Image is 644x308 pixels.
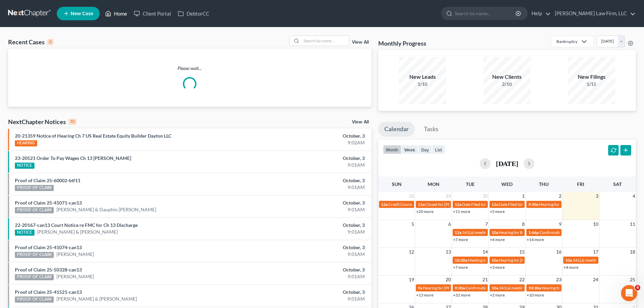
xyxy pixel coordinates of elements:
[468,258,543,263] span: Meeting of Creditors for [PERSON_NAME]
[519,248,525,256] span: 15
[564,265,578,270] a: +4 more
[629,276,636,284] span: 25
[253,155,365,162] div: October, 3
[445,192,452,200] span: 29
[253,244,365,251] div: October, 3
[558,220,562,228] span: 9
[453,265,468,270] a: +7 more
[418,145,432,154] button: day
[71,11,93,16] span: New Case
[253,273,365,280] div: 9:01AM
[253,177,365,184] div: October, 3
[453,237,468,242] a: +7 more
[492,230,498,235] span: 10a
[383,145,401,154] button: month
[492,258,498,263] span: 10a
[174,7,213,20] a: DebtorCC
[418,202,425,207] span: 12a
[15,222,138,228] a: 22-20167-can13 Court Notice re FMC for Ch 13 Discharge
[499,285,600,290] span: 341(a) meeting for [PERSON_NAME] & [PERSON_NAME]
[466,285,543,290] span: Confirmation Hearing for [PERSON_NAME]
[15,200,82,206] a: Proof of Claim 25-41071-can13
[555,276,562,284] span: 23
[102,7,130,20] a: Home
[635,285,640,290] span: 4
[15,274,54,280] div: PROOF OF CLAIM
[455,230,461,235] span: 12a
[492,285,498,290] span: 10a
[632,192,636,200] span: 4
[499,258,552,263] span: Hearing for [PERSON_NAME]
[418,285,422,290] span: 9a
[577,181,584,187] span: Fri
[592,220,599,228] span: 10
[462,202,519,207] span: Date Filed for [PERSON_NAME]
[392,181,402,187] span: Sun
[613,181,622,187] span: Sat
[490,265,505,270] a: +3 more
[453,209,470,214] a: +11 more
[15,230,34,236] div: NOTICE
[527,237,544,242] a: +14 more
[499,230,555,235] span: Hearing for Bar K Holdings, LLC
[408,192,415,200] span: 28
[15,297,54,303] div: PROOF OF CLAIM
[483,81,531,88] div: 2/10
[8,38,53,46] div: Recent Cases
[15,140,37,146] div: HEARING
[15,185,54,191] div: PROOF OF CLAIM
[445,248,452,256] span: 13
[15,177,80,183] a: Proof of Claim 25-60002-btf11
[416,292,433,298] a: +13 more
[621,285,637,301] iframe: Intercom live chat
[401,145,418,154] button: week
[56,206,156,213] a: [PERSON_NAME] & Dauphin [PERSON_NAME]
[428,181,439,187] span: Mon
[253,266,365,273] div: October, 3
[130,7,174,20] a: Client Portal
[423,285,476,290] span: Hearing for [PERSON_NAME]
[253,162,365,168] div: 9:01AM
[69,119,76,125] div: 10
[56,273,94,280] a: [PERSON_NAME]
[378,39,426,47] h3: Monthly Progress
[15,252,54,258] div: PROOF OF CLAIM
[399,81,446,88] div: 1/10
[411,220,415,228] span: 5
[542,285,588,290] span: Hearing for 1 Big Red, LLC
[528,285,541,290] span: 10:30a
[352,40,369,45] a: View All
[482,248,488,256] span: 14
[527,292,544,298] a: +10 more
[455,202,461,207] span: 12a
[568,81,615,88] div: 1/15
[56,251,94,258] a: [PERSON_NAME]
[558,192,562,200] span: 2
[455,285,465,290] span: 9:30a
[378,122,415,137] a: Calendar
[466,181,475,187] span: Tue
[521,192,525,200] span: 1
[496,160,518,167] h2: [DATE]
[253,295,365,302] div: 9:01AM
[484,220,488,228] span: 7
[539,202,592,207] span: Hearing for [PERSON_NAME]
[492,202,498,207] span: 12a
[432,145,445,154] button: list
[448,220,452,228] span: 6
[37,229,118,235] a: [PERSON_NAME] & [PERSON_NAME]
[528,230,539,235] span: 1:46p
[253,229,365,235] div: 9:01AM
[425,202,512,207] span: Closed for [PERSON_NAME] & [PERSON_NAME]
[253,184,365,191] div: 9:01AM
[573,258,641,263] span: 341(a) meeting for Bar K Holdings, LLC
[445,276,452,284] span: 20
[501,181,512,187] span: Wed
[482,276,488,284] span: 21
[47,39,53,45] div: 0
[555,248,562,256] span: 16
[388,202,459,207] span: Credit Counseling for [PERSON_NAME]
[381,202,388,207] span: 12a
[551,7,636,20] a: [PERSON_NAME] Law Firm, LLC
[253,133,365,139] div: October, 3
